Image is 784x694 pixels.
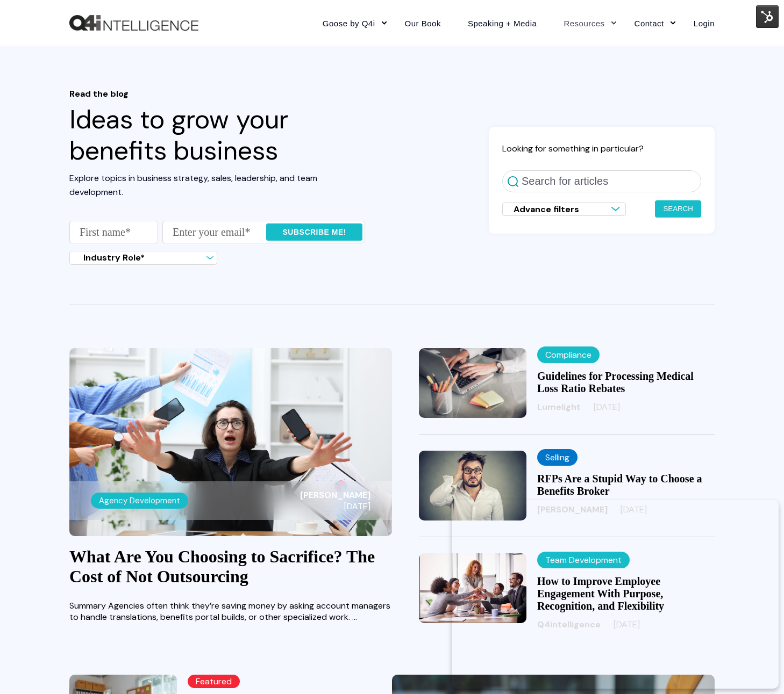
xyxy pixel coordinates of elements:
[69,172,317,198] span: Explore topics in business strategy, sales, leadership, and team development.
[537,473,702,497] a: RFPs Are a Stupid Way to Choose a Benefits Broker
[537,401,581,413] span: Lumelight
[537,449,578,466] label: Selling
[91,493,188,509] label: Agency Development
[594,401,620,413] span: [DATE]
[655,200,701,218] button: Search
[162,221,365,243] input: Enter your email*
[69,15,198,31] a: Back to Home
[69,547,375,586] a: What Are You Choosing to Sacrifice? The Cost of Not Outsourcing
[266,223,362,241] input: Subscribe me!
[69,600,392,623] p: Summary Agencies often think they’re saving money by asking account managers to handle translatio...
[502,143,701,154] h2: Looking for something in particular?
[514,204,579,215] span: Advance filters
[502,170,701,192] input: Search for articles
[419,348,526,418] img: Guidelines for Processing Medical Loss Ratio Rebates
[756,5,779,28] img: HubSpot Tools Menu Toggle
[537,370,694,394] a: Guidelines for Processing Medical Loss Ratio Rebates
[419,451,526,520] img: RFPs Are a Stupid Way to Choose a Benefits Broker
[69,89,365,99] span: Read the blog
[419,553,526,623] img: How to Improve Employee Engagement With Purpose, Recognition, and Flexibility
[300,489,370,501] span: [PERSON_NAME]
[69,15,198,31] img: Q4intelligence, LLC logo
[69,348,392,536] a: What Are You Choosing to Sacrifice? The Cost of Not Outsourcing Agency Development [PERSON_NAME] ...
[300,501,370,512] span: [DATE]
[69,221,158,243] input: First name*
[69,89,365,166] h1: Ideas to grow your benefits business
[69,348,392,536] img: What Are You Choosing to Sacrifice? The Cost of Not Outsourcing
[537,346,600,363] label: Compliance
[188,675,240,688] span: Featured
[452,500,779,689] iframe: Popup CTA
